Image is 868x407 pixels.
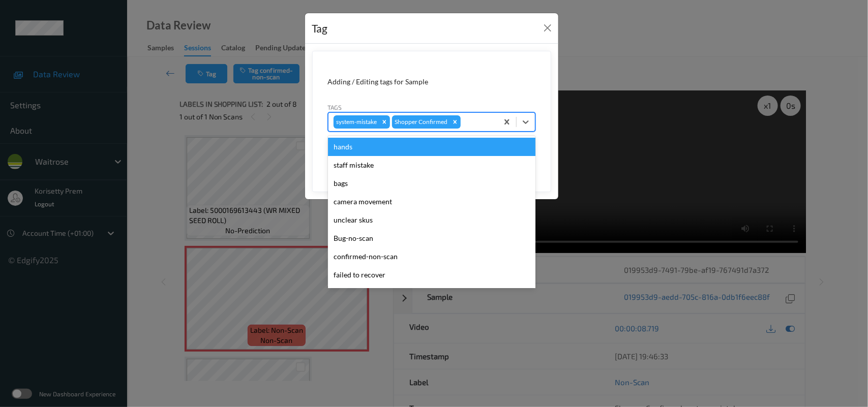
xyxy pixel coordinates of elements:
div: product recovered [328,284,535,302]
div: Tag [312,20,328,37]
div: staff mistake [328,156,535,174]
div: unclear skus [328,211,535,229]
div: Shopper Confirmed [392,115,450,129]
div: Adding / Editing tags for Sample [328,77,535,87]
div: system-mistake [334,115,379,129]
div: bags [328,174,535,193]
div: failed to recover [328,266,535,284]
button: Close [541,21,555,35]
div: confirmed-non-scan [328,247,535,266]
div: Bug-no-scan [328,229,535,247]
div: Remove Shopper Confirmed [450,115,461,129]
div: Remove system-mistake [379,115,390,129]
div: hands [328,138,535,156]
label: Tags [328,103,342,112]
div: camera movement [328,193,535,211]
